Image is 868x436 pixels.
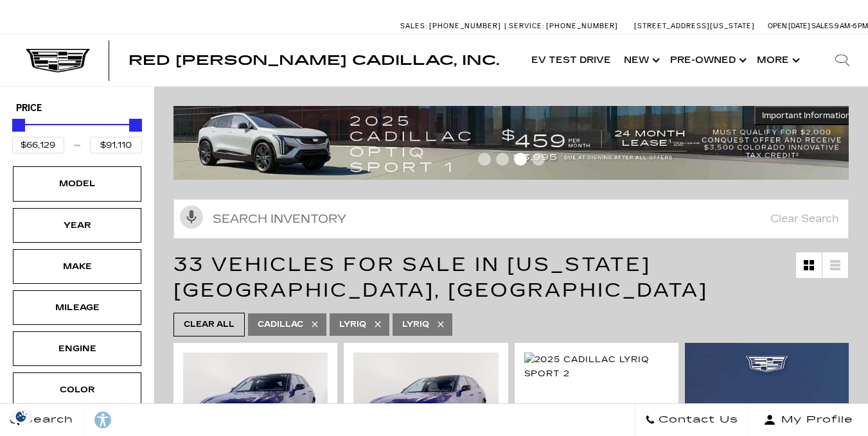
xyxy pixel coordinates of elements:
[776,411,853,429] span: My Profile
[128,54,499,67] a: Red [PERSON_NAME] Cadillac, Inc.
[13,249,141,284] div: MakeMake
[258,317,303,333] span: Cadillac
[811,22,835,30] span: Sales:
[402,317,429,333] span: LYRIQ
[45,301,109,315] div: Mileage
[400,22,427,30] span: Sales:
[429,22,501,30] span: [PHONE_NUMBER]
[12,137,64,153] input: Minimum
[748,404,868,436] button: Open user profile menu
[546,22,618,30] span: [PHONE_NUMBER]
[129,119,142,132] div: Maximum Price
[514,153,527,166] span: Go to slide 3
[400,22,504,30] a: Sales: [PHONE_NUMBER]
[339,317,366,333] span: Lyriq
[13,166,141,201] div: ModelModel
[173,253,708,302] span: 33 Vehicles for Sale in [US_STATE][GEOGRAPHIC_DATA], [GEOGRAPHIC_DATA]
[26,49,90,73] img: Cadillac Dark Logo with Cadillac White Text
[173,199,849,239] input: Search Inventory
[6,410,36,423] img: Opt-Out Icon
[13,290,141,325] div: MileageMileage
[504,22,621,30] a: Service: [PHONE_NUMBER]
[496,153,509,166] span: Go to slide 2
[655,411,738,429] span: Contact Us
[635,404,748,436] a: Contact Us
[509,22,544,30] span: Service:
[13,331,141,366] div: EngineEngine
[184,317,235,333] span: Clear All
[754,106,858,125] button: Important Information
[532,153,545,166] span: Go to slide 4
[835,22,868,30] span: 9 AM-6 PM
[664,35,750,86] a: Pre-Owned
[524,353,669,381] img: 2025 Cadillac LYRIQ Sport 2
[173,106,858,179] img: 2508-August-FOM-OPTIQ-Lease9
[45,218,109,232] div: Year
[634,22,755,30] a: [STREET_ADDRESS][US_STATE]
[45,383,109,397] div: Color
[180,205,203,229] svg: Click to toggle on voice search
[45,177,109,191] div: Model
[20,411,73,429] span: Search
[750,35,804,86] button: More
[478,153,491,166] span: Go to slide 1
[45,342,109,356] div: Engine
[90,137,142,153] input: Maximum
[617,35,664,86] a: New
[768,22,810,30] span: Open [DATE]
[128,53,499,68] span: Red [PERSON_NAME] Cadillac, Inc.
[16,103,138,114] h5: Price
[6,410,36,423] section: Click to Open Cookie Consent Modal
[525,35,617,86] a: EV Test Drive
[12,119,25,132] div: Minimum Price
[13,208,141,243] div: YearYear
[45,259,109,274] div: Make
[762,110,851,121] span: Important Information
[13,372,141,407] div: ColorColor
[12,114,142,153] div: Price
